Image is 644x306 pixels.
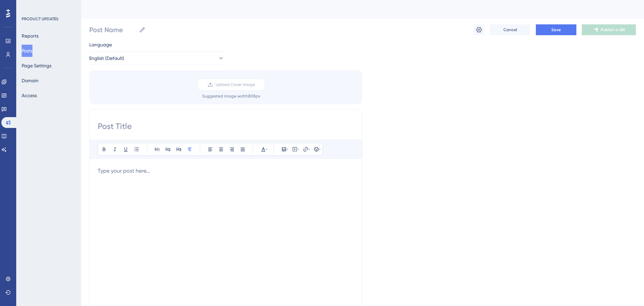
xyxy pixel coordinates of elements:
[582,24,636,35] button: Publish in EN
[503,27,517,32] span: Cancel
[551,27,561,32] span: Save
[216,82,255,87] span: Upload Cover Image
[98,121,354,132] input: Post Title
[89,54,124,62] span: English (Default)
[22,60,51,72] button: Page Settings
[490,24,530,35] button: Cancel
[202,93,260,99] div: Suggested image width 808 px
[601,27,625,32] span: Publish in EN
[89,51,224,65] button: English (Default)
[536,24,576,35] button: Save
[22,74,39,87] button: Domain
[22,16,58,22] div: PRODUCT UPDATES
[22,89,37,102] button: Access
[89,25,136,35] input: Post Name
[22,45,32,57] button: Posts
[89,41,112,49] span: Language
[22,30,39,42] button: Reports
